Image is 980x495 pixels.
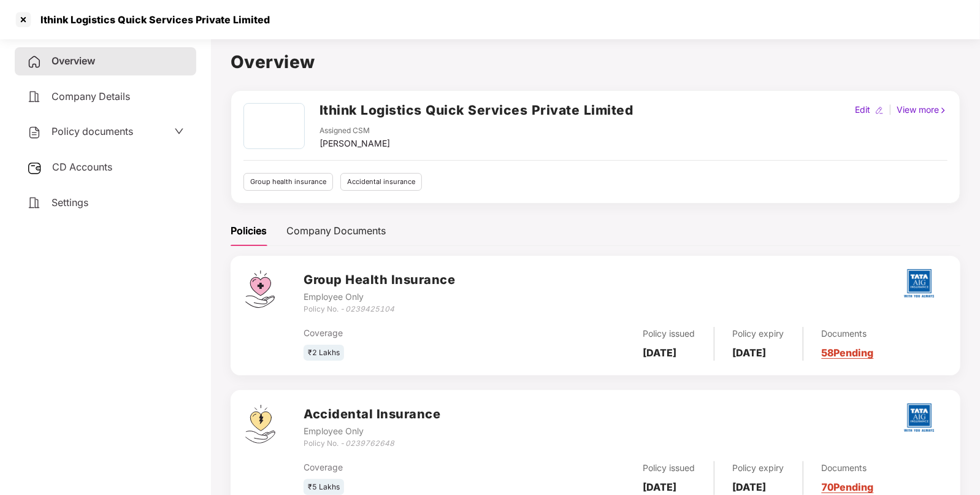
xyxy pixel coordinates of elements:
[822,347,874,359] a: 58 Pending
[320,125,390,137] div: Assigned CSM
[345,304,394,313] i: 0239425104
[33,13,270,26] div: Ithink Logistics Quick Services Private Limited
[898,396,941,439] img: tatag.png
[304,326,518,340] div: Coverage
[643,347,677,359] b: [DATE]
[27,55,42,69] img: svg+xml;base64,PHN2ZyB4bWxucz0iaHR0cDovL3d3dy53My5vcmcvMjAwMC9zdmciIHdpZHRoPSIyNCIgaGVpZ2h0PSIyNC...
[231,48,960,75] h1: Overview
[245,271,275,308] img: svg+xml;base64,PHN2ZyB4bWxucz0iaHR0cDovL3d3dy53My5vcmcvMjAwMC9zdmciIHdpZHRoPSI0Ny43MTQiIGhlaWdodD...
[320,137,390,150] div: [PERSON_NAME]
[304,438,440,450] div: Policy No. -
[822,327,874,340] div: Documents
[52,161,112,173] span: CD Accounts
[886,103,894,117] div: |
[939,106,947,115] img: rightIcon
[822,481,874,493] a: 70 Pending
[245,405,275,443] img: svg+xml;base64,PHN2ZyB4bWxucz0iaHR0cDovL3d3dy53My5vcmcvMjAwMC9zdmciIHdpZHRoPSI0OS4zMjEiIGhlaWdodD...
[27,90,42,104] img: svg+xml;base64,PHN2ZyB4bWxucz0iaHR0cDovL3d3dy53My5vcmcvMjAwMC9zdmciIHdpZHRoPSIyNCIgaGVpZ2h0PSIyNC...
[174,126,184,136] span: down
[875,106,884,115] img: editIcon
[52,55,95,67] span: Overview
[27,196,42,210] img: svg+xml;base64,PHN2ZyB4bWxucz0iaHR0cDovL3d3dy53My5vcmcvMjAwMC9zdmciIHdpZHRoPSIyNCIgaGVpZ2h0PSIyNC...
[231,223,267,239] div: Policies
[733,461,784,475] div: Policy expiry
[643,327,695,340] div: Policy issued
[52,196,88,209] span: Settings
[243,173,333,191] div: Group health insurance
[345,439,394,448] i: 0239762648
[643,481,677,493] b: [DATE]
[304,304,455,315] div: Policy No. -
[822,461,874,475] div: Documents
[894,103,950,117] div: View more
[286,223,386,239] div: Company Documents
[733,347,767,359] b: [DATE]
[898,262,941,305] img: tatag.png
[320,100,634,120] h2: Ithink Logistics Quick Services Private Limited
[304,461,518,474] div: Coverage
[52,90,130,102] span: Company Details
[304,424,440,438] div: Employee Only
[852,103,873,117] div: Edit
[733,481,767,493] b: [DATE]
[304,405,440,424] h3: Accidental Insurance
[52,125,133,137] span: Policy documents
[643,461,695,475] div: Policy issued
[27,125,42,140] img: svg+xml;base64,PHN2ZyB4bWxucz0iaHR0cDovL3d3dy53My5vcmcvMjAwMC9zdmciIHdpZHRoPSIyNCIgaGVpZ2h0PSIyNC...
[27,161,42,175] img: svg+xml;base64,PHN2ZyB3aWR0aD0iMjUiIGhlaWdodD0iMjQiIHZpZXdCb3g9IjAgMCAyNSAyNCIgZmlsbD0ibm9uZSIgeG...
[304,271,455,290] h3: Group Health Insurance
[304,290,455,304] div: Employee Only
[340,173,422,191] div: Accidental insurance
[733,327,784,340] div: Policy expiry
[304,345,344,361] div: ₹2 Lakhs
